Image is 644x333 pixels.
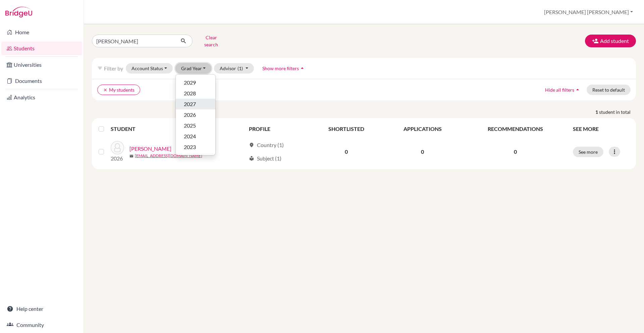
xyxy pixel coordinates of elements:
th: STUDENT [111,121,245,137]
a: [EMAIL_ADDRESS][DOMAIN_NAME] [135,153,202,159]
th: PROFILE [245,121,309,137]
button: 2025 [176,120,215,131]
a: [PERSON_NAME] [129,145,171,153]
div: Grad Year [175,74,216,155]
th: RECOMMENDATIONS [462,121,569,137]
th: SHORTLISTED [309,121,383,137]
span: 2024 [184,132,196,140]
button: 2023 [176,142,215,152]
div: Country (1) [249,141,284,149]
span: 2029 [184,79,196,87]
button: Add student [585,35,636,47]
p: 2026 [111,154,124,162]
a: Universities [1,58,82,72]
a: Home [1,26,82,39]
i: clear [103,88,108,92]
p: 0 [466,148,565,156]
button: clearMy students [97,85,140,95]
button: Grad Year [175,63,212,74]
span: (1) [237,65,243,71]
span: mail [129,154,133,158]
div: Subject (1) [249,154,281,162]
a: Help center [1,302,82,316]
button: Account Status [126,63,173,74]
button: 2024 [176,131,215,142]
button: Clear search [193,32,230,50]
span: Filter by [104,65,123,72]
span: location_on [249,142,254,148]
button: 2029 [176,77,215,88]
button: 2026 [176,109,215,120]
input: Find student by name... [92,35,175,47]
td: 0 [383,137,462,166]
button: See more [573,147,603,157]
span: Hide all filters [545,87,574,93]
button: Hide all filtersarrow_drop_up [539,85,587,95]
button: [PERSON_NAME] [PERSON_NAME] [541,6,636,18]
a: Community [1,318,82,332]
button: 2027 [176,99,215,109]
span: 2023 [184,143,196,151]
a: Analytics [1,91,82,104]
button: Show more filtersarrow_drop_up [257,63,311,74]
span: 2025 [184,122,196,130]
span: 2026 [184,111,196,119]
a: Documents [1,74,82,88]
span: 2027 [184,100,196,108]
img: Arellano, Kristina [111,141,124,154]
td: 0 [309,137,383,166]
button: Advisor(1) [214,63,254,74]
span: 2028 [184,89,196,97]
img: Bridge-U [5,7,32,17]
i: arrow_drop_up [574,86,581,93]
button: 2028 [176,88,215,99]
th: SEE MORE [569,121,633,137]
a: Students [1,42,82,55]
i: arrow_drop_up [299,65,306,72]
span: student in total [599,108,636,115]
span: local_library [249,156,254,161]
th: APPLICATIONS [383,121,462,137]
span: Show more filters [262,65,299,71]
strong: 1 [595,108,599,115]
i: filter_list [97,65,103,71]
button: Reset to default [587,85,631,95]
